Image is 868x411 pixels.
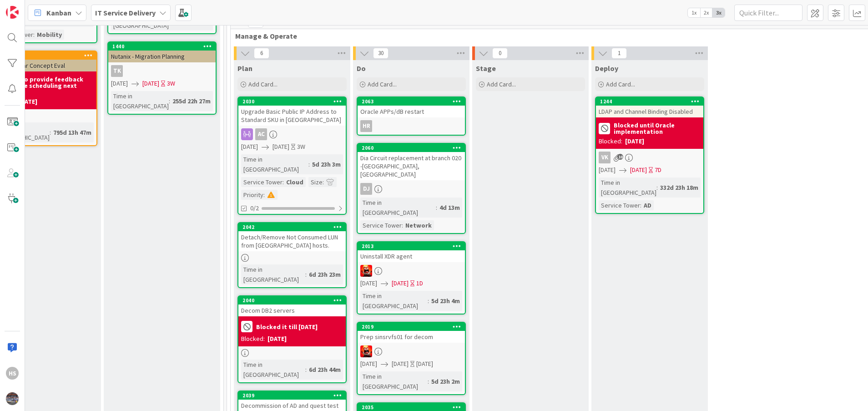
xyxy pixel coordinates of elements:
[606,80,635,88] span: Add Card...
[358,250,465,262] div: Uninstall XDR agent
[712,8,725,17] span: 3x
[238,97,346,106] div: 2030
[358,242,465,262] div: 2013Uninstall XDR agent
[599,178,656,198] div: Time in [GEOGRAPHIC_DATA]
[360,265,372,277] img: VN
[599,137,622,146] div: Blocked:
[50,127,51,137] span: :
[436,203,437,213] span: :
[238,296,346,304] div: 2040
[241,190,263,200] div: Priority
[402,220,403,230] span: :
[95,8,156,17] b: IT Service Delivery
[108,51,216,62] div: Nutanix - Migration Planning
[429,376,462,386] div: 5d 23h 2m
[658,183,701,193] div: 332d 23h 18m
[492,48,508,59] span: 0
[630,165,647,175] span: [DATE]
[305,365,307,375] span: :
[360,220,402,230] div: Service Tower
[360,279,377,288] span: [DATE]
[310,159,343,169] div: 5d 23h 3m
[360,371,428,391] div: Time in [GEOGRAPHIC_DATA]
[241,264,305,284] div: Time in [GEOGRAPHIC_DATA]
[358,323,465,331] div: 2019
[111,91,169,111] div: Time in [GEOGRAPHIC_DATA]
[595,96,704,214] a: 1244LDAP and Channel Binding DisabledBlocked until Oracle implementationBlocked:[DATE]VK[DATE][DA...
[358,97,465,106] div: 2063
[357,96,466,136] a: 2063Oracle APPs/dB restartHR
[599,200,640,210] div: Service Tower
[358,144,465,152] div: 2060
[362,145,465,151] div: 2060
[368,80,397,88] span: Add Card...
[487,80,516,88] span: Add Card...
[167,79,175,88] div: 3W
[362,98,465,105] div: 2063
[108,42,216,51] div: 1440
[358,120,465,132] div: HR
[614,122,701,135] b: Blocked until Oracle implementation
[357,64,366,73] span: Do
[734,5,802,21] input: Quick Filter...
[6,392,19,405] img: avatar
[358,345,465,357] div: VN
[596,106,703,117] div: LDAP and Channel Binding Disabled
[640,200,641,210] span: :
[362,404,465,411] div: 2035
[46,7,71,18] span: Kanban
[656,183,658,193] span: :
[360,120,372,132] div: HR
[357,241,466,315] a: 2013Uninstall XDR agentVN[DATE][DATE]1DTime in [GEOGRAPHIC_DATA]:5d 23h 4m
[596,97,703,117] div: 1244LDAP and Channel Binding Disabled
[358,97,465,117] div: 2063Oracle APPs/dB restart
[323,177,324,187] span: :
[392,279,409,288] span: [DATE]
[238,97,346,126] div: 2030Upgrade Basic Public IP Address to Standard SKU in [GEOGRAPHIC_DATA]
[238,223,346,251] div: 2042Detach/Remove Not Consumed LUN from [GEOGRAPHIC_DATA] hosts.
[238,391,346,400] div: 2039
[600,98,703,105] div: 1244
[305,269,307,279] span: :
[241,360,305,380] div: Time in [GEOGRAPHIC_DATA]
[107,41,217,115] a: 1440Nutanix - Migration PlanningTK[DATE][DATE]3WTime in [GEOGRAPHIC_DATA]:255d 22h 27m
[170,96,213,106] div: 255d 22h 27m
[284,177,306,187] div: Cloud
[428,376,429,386] span: :
[416,279,423,288] div: 1D
[358,152,465,180] div: Dia Circuit replacement at branch 020 -[GEOGRAPHIC_DATA], [GEOGRAPHIC_DATA]
[428,296,429,306] span: :
[242,297,346,304] div: 2040
[655,165,661,175] div: 7D
[108,65,216,77] div: TK
[238,223,346,231] div: 2042
[112,43,216,50] div: 1440
[267,334,287,344] div: [DATE]
[357,143,466,234] a: 2060Dia Circuit replacement at branch 020 -[GEOGRAPHIC_DATA], [GEOGRAPHIC_DATA]DJTime in [GEOGRAP...
[429,296,462,306] div: 5d 23h 4m
[283,177,284,187] span: :
[357,322,466,395] a: 2019Prep sinsrvfs01 for decomVN[DATE][DATE][DATE]Time in [GEOGRAPHIC_DATA]:5d 23h 2m
[242,224,346,230] div: 2042
[360,345,372,357] img: VN
[7,76,94,95] b: MRC to provide feedback before scheduling next steps
[241,177,283,187] div: Service Tower
[373,48,389,59] span: 30
[111,79,128,88] span: [DATE]
[6,6,19,19] img: Visit kanbanzone.com
[611,48,627,59] span: 1
[358,242,465,250] div: 2013
[392,359,409,369] span: [DATE]
[237,295,347,383] a: 2040Decom DB2 serversBlocked it till [DATE]Blocked:[DATE]Time in [GEOGRAPHIC_DATA]:6d 23h 44m
[250,203,259,213] span: 0/2
[297,142,305,152] div: 3W
[599,165,616,175] span: [DATE]
[416,359,433,369] div: [DATE]
[51,127,94,137] div: 795d 13h 47m
[263,190,265,200] span: :
[437,203,462,213] div: 4d 13m
[360,183,372,195] div: DJ
[256,324,318,330] b: Blocked it till [DATE]
[358,331,465,343] div: Prep sinsrvfs01 for decom
[307,365,343,375] div: 6d 23h 44m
